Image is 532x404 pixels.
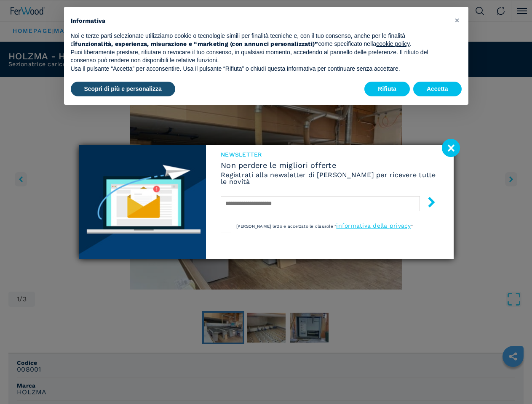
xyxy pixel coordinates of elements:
span: Non perdere le migliori offerte [221,162,438,169]
img: Newsletter image [79,145,206,259]
a: cookie policy [376,40,409,47]
p: Puoi liberamente prestare, rifiutare o revocare il tuo consenso, in qualsiasi momento, accedendo ... [71,48,448,65]
button: submit-button [418,194,437,213]
button: Scopri di più e personalizza [71,82,175,97]
button: Accetta [413,82,462,97]
p: Noi e terze parti selezionate utilizziamo cookie o tecnologie simili per finalità tecniche e, con... [71,32,448,48]
p: Usa il pulsante “Accetta” per acconsentire. Usa il pulsante “Rifiuta” o chiudi questa informativa... [71,65,448,73]
strong: funzionalità, esperienza, misurazione e “marketing (con annunci personalizzati)” [75,40,318,47]
a: informativa della privacy [336,222,411,229]
span: " [411,224,413,229]
h2: Informativa [71,17,448,25]
button: Chiudi questa informativa [451,13,464,27]
h6: Registrati alla newsletter di [PERSON_NAME] per ricevere tutte le novità [221,172,438,185]
span: NEWSLETTER [221,151,438,157]
span: × [454,15,460,25]
span: [PERSON_NAME] letto e accettato le clausole " [236,224,336,229]
button: Rifiuta [364,82,410,97]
